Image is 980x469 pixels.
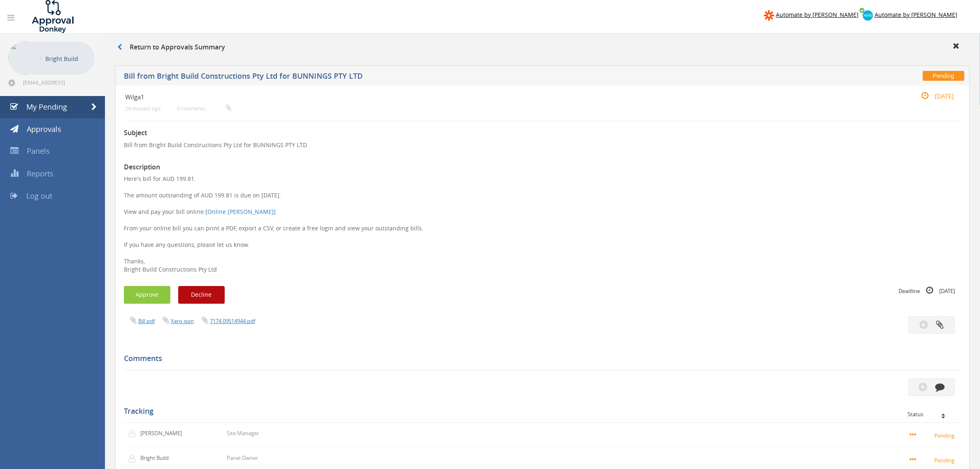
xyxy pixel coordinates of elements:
button: Decline [178,286,225,304]
p: Bill from Bright Build Constructions Pty Ltd for BUNNINGS PTY LTD [124,141,961,149]
img: user-icon.png [128,455,140,463]
span: Panels [27,146,50,156]
h4: Wilga1 [125,94,821,101]
small: 0 comments... [177,106,231,112]
span: My Pending [26,102,67,112]
span: Approvals [27,124,61,134]
p: Panel Owner [227,454,258,462]
img: user-icon.png [128,429,140,438]
span: Log out [26,191,52,201]
small: Pending [910,455,957,464]
button: Approve [124,286,170,304]
p: Here's bill for AUD 199.81. The amount outstanding of AUD 199.81 is due on [DATE]. View and pay y... [124,175,961,274]
small: 29 minutes ago [125,106,161,112]
p: Bright Build [45,54,91,64]
a: Bill.pdf [138,317,155,325]
a: 7174.09514944.pdf [210,317,255,325]
img: xero-logo.png [863,10,873,21]
p: Site Manager [227,429,259,437]
span: Automate by [PERSON_NAME] [875,11,957,19]
img: zapier-logomark.png [764,10,774,21]
small: [DATE] [912,91,954,101]
p: [PERSON_NAME] [140,429,188,437]
span: [EMAIL_ADDRESS][DOMAIN_NAME] [23,79,93,86]
span: Pending [923,71,964,81]
h3: Subject [124,129,961,137]
span: Reports [27,169,54,178]
h3: Return to Approvals Summary [117,44,225,51]
span: Automate by [PERSON_NAME] [776,11,859,19]
div: Status [908,411,955,417]
a: [Online [PERSON_NAME]] [205,208,276,216]
h5: Comments [124,354,955,363]
h5: Tracking [124,407,955,415]
a: Xero.json [171,317,194,325]
h3: Description [124,164,961,171]
small: Pending [910,431,957,440]
small: Deadline [DATE] [899,286,955,295]
p: Bright Build [140,454,188,462]
h5: Bill from Bright Build Constructions Pty Ltd for BUNNINGS PTY LTD [124,72,711,82]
